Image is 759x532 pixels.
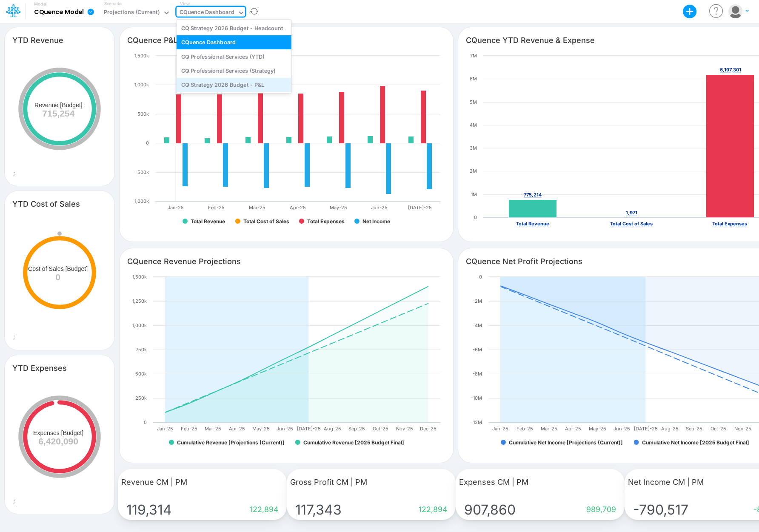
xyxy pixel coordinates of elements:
text: Jun-25 [277,426,293,432]
text: Cumulative Net Income [2025 Budget Final] [642,439,749,446]
text: Oct-25 [710,426,726,432]
text: -1,000k [132,198,149,204]
text: [DATE]-25 [297,426,320,432]
text: -2M [473,298,482,304]
div: CQ Professional Services (YTD) [177,49,291,63]
text: 500k [137,111,149,117]
text: 1,500k [134,53,149,59]
text: Total Revenue [191,218,225,225]
span: -790,517 [633,501,692,518]
div: ; [5,51,114,186]
div: CQ Strategy 2026 Budget - P&L [177,78,291,92]
div: CQuence Dashboard [177,35,291,49]
text: Jan-25 [168,205,184,211]
b: CQuence Model [34,9,84,16]
text: Feb-25 [181,426,197,432]
text: 6M [470,76,477,82]
text: 250k [135,395,147,401]
text: 7M [470,53,477,59]
text: Net Income [362,218,390,225]
text: 0 [144,419,147,425]
text: Cumulative Revenue [2025 Budget Final] [303,439,404,446]
div: CQ Professional Services (Strategy) [177,63,291,77]
text: Total Expenses [712,221,747,227]
text: Nov-25 [396,426,413,432]
text: 2M [470,168,477,174]
span: 122,894 [246,505,278,514]
text: Feb-25 [516,426,533,432]
text: Oct-25 [373,426,388,432]
label: Model [34,2,47,7]
tspan: 1,971 [626,210,637,216]
span: 119,314 [126,501,175,518]
span: 117,343 [295,501,345,518]
text: Jan-25 [157,426,173,432]
text: Aug-25 [661,426,679,432]
text: Apr-25 [290,205,306,211]
text: Cumulative Net Income [Projections (Current)] [509,439,623,446]
span: 989,709 [583,505,616,514]
text: -4M [473,322,482,328]
text: Dec-25 [420,426,437,432]
div: CQ Strategy 2026 Budget - Headcount [177,21,291,35]
text: Jun-25 [371,205,388,211]
text: Total Cost of Sales [243,218,289,225]
text: 1,000k [132,322,147,328]
text: Sep-25 [686,426,702,432]
text: -500k [135,169,149,175]
text: Aug-25 [324,426,341,432]
text: Jun-25 [613,426,630,432]
text: May-25 [588,426,606,432]
tspan: 775,214 [524,192,542,198]
text: Mar-25 [205,426,221,432]
text: 5M [470,99,477,105]
div: Projections (Current) [104,8,160,18]
text: 0 [146,140,149,146]
text: Mar-25 [249,205,265,211]
text: Total Cost of Sales [610,221,652,227]
div: CQuence Dashboard [180,8,234,18]
text: Apr-25 [565,426,581,432]
text: [DATE]-25 [408,205,432,211]
label: View [180,0,190,7]
text: Total Revenue [516,221,549,227]
text: 500k [135,371,147,377]
text: May-25 [330,205,347,211]
div: ; [5,215,114,350]
text: Feb-25 [208,205,225,211]
text: 3M [470,145,477,151]
text: 4M [470,122,477,128]
text: -12M [471,419,482,425]
span: 907,860 [464,501,519,518]
text: Jan-25 [492,426,508,432]
text: Sep-25 [348,426,365,432]
span: 122,894 [415,505,447,514]
text: Total Expenses [307,218,345,225]
text: 750k [136,347,147,353]
text: May-25 [252,426,269,432]
label: Scenario [104,0,122,7]
text: Mar-25 [541,426,557,432]
text: -10M [471,395,482,401]
text: -6M [473,347,482,353]
tspan: 6,197,301 [720,67,741,73]
text: 1M [471,191,477,197]
text: Cumulative Revenue [Projections (Current)] [177,439,285,446]
text: 0 [474,214,477,220]
text: 1,500k [132,274,147,280]
text: [DATE]-25 [634,426,658,432]
text: Apr-25 [229,426,245,432]
text: 0 [479,274,482,280]
div: ; [5,379,114,514]
text: -8M [473,371,482,377]
text: Nov-25 [734,426,751,432]
text: 1,250k [132,298,147,304]
text: 1,000k [134,82,149,88]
